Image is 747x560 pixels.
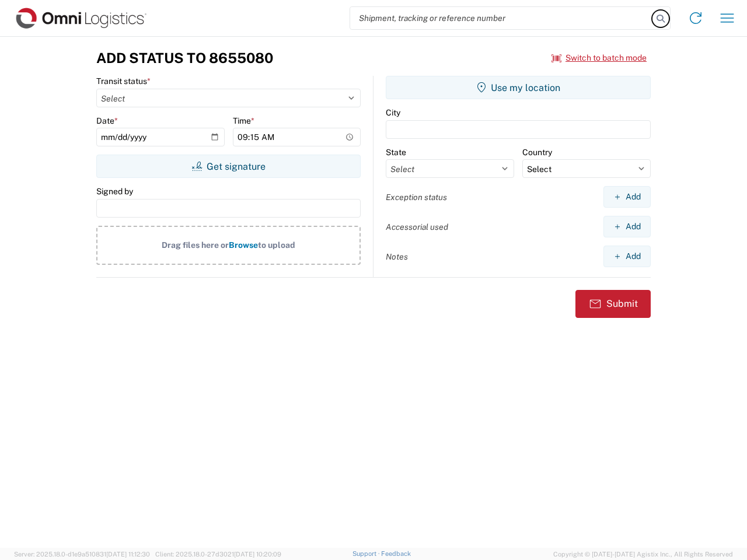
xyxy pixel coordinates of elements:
[575,290,651,318] button: Submit
[551,48,647,68] button: Switch to batch mode
[386,107,400,118] label: City
[386,222,448,232] label: Accessorial used
[234,551,281,558] span: [DATE] 10:20:09
[386,76,651,99] button: Use my location
[553,549,733,559] span: Copyright © [DATE]-[DATE] Agistix Inc., All Rights Reserved
[155,551,281,558] span: Client: 2025.18.0-27d3021
[603,216,651,237] button: Add
[162,240,229,250] span: Drag files here or
[233,116,254,126] label: Time
[258,240,295,250] span: to upload
[229,240,258,250] span: Browse
[96,155,361,178] button: Get signature
[386,147,406,157] label: State
[106,551,150,558] span: [DATE] 11:12:30
[350,7,652,29] input: Shipment, tracking or reference number
[96,50,273,66] h3: Add Status to 8655080
[96,116,118,126] label: Date
[522,147,552,157] label: Country
[603,186,651,208] button: Add
[603,246,651,267] button: Add
[96,186,133,197] label: Signed by
[386,251,408,262] label: Notes
[386,192,447,202] label: Exception status
[381,550,411,557] a: Feedback
[96,76,151,86] label: Transit status
[14,551,150,558] span: Server: 2025.18.0-d1e9a510831
[352,550,382,557] a: Support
